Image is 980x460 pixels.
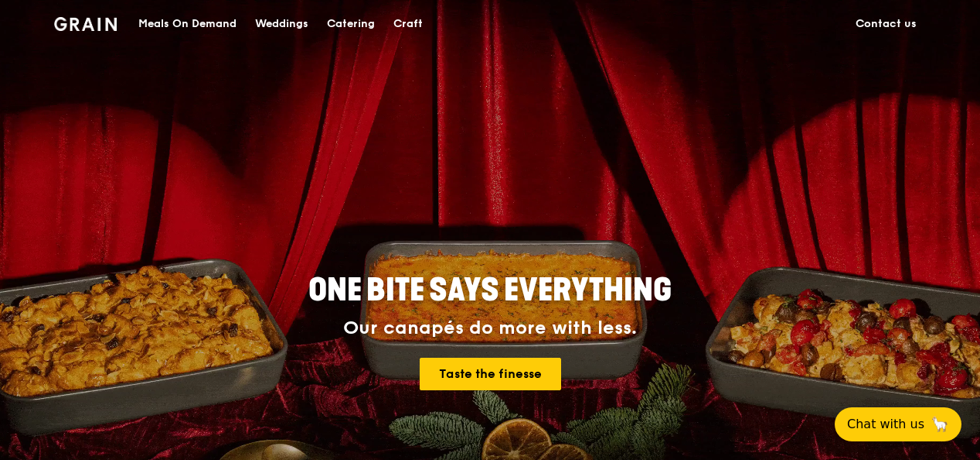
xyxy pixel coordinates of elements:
div: Our canapés do more with less. [212,318,768,339]
a: Contact us [846,1,926,47]
div: Meals On Demand [138,1,236,47]
a: Craft [384,1,432,47]
span: ONE BITE SAYS EVERYTHING [308,272,672,309]
div: Catering [327,1,375,47]
img: Grain [54,17,117,31]
div: Weddings [255,1,308,47]
span: 🦙 [931,415,949,434]
span: Chat with us [847,415,924,434]
button: Chat with us🦙 [835,407,961,441]
div: Craft [393,1,423,47]
a: Weddings [246,1,318,47]
a: Taste the finesse [420,358,561,390]
a: Catering [318,1,384,47]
